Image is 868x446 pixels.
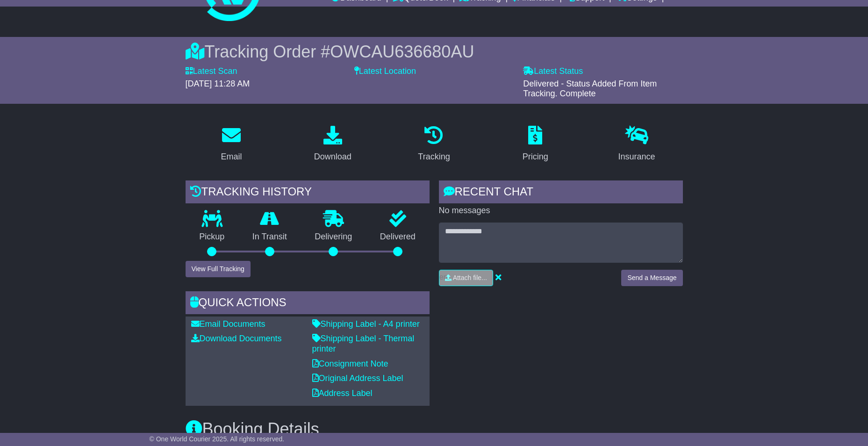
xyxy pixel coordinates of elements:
[186,291,430,317] div: Quick Actions
[186,420,683,439] h3: Booking Details
[314,151,352,163] div: Download
[186,180,430,206] div: Tracking history
[150,435,285,443] span: © One World Courier 2025. All rights reserved.
[312,334,415,353] a: Shipping Label - Thermal printer
[312,374,403,383] a: Original Address Label
[191,319,265,329] a: Email Documents
[186,66,237,77] label: Latest Scan
[354,66,416,77] label: Latest Location
[312,359,388,368] a: Consignment Note
[523,66,583,77] label: Latest Status
[215,122,248,166] a: Email
[412,122,456,166] a: Tracking
[439,206,683,216] p: No messages
[238,232,301,242] p: In Transit
[308,122,358,166] a: Download
[523,79,657,99] span: Delivered - Status Added From Item Tracking. Complete
[439,180,683,206] div: RECENT CHAT
[516,122,554,166] a: Pricing
[186,232,239,242] p: Pickup
[621,270,682,286] button: Send a Message
[186,261,251,277] button: View Full Tracking
[366,232,430,242] p: Delivered
[191,334,282,343] a: Download Documents
[301,232,366,242] p: Delivering
[330,42,474,61] span: OWCAU636680AU
[418,151,450,163] div: Tracking
[612,122,661,166] a: Insurance
[312,319,420,329] a: Shipping Label - A4 printer
[186,79,250,88] span: [DATE] 11:28 AM
[186,42,683,62] div: Tracking Order #
[221,151,242,163] div: Email
[618,151,655,163] div: Insurance
[312,388,373,398] a: Address Label
[523,151,548,163] div: Pricing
